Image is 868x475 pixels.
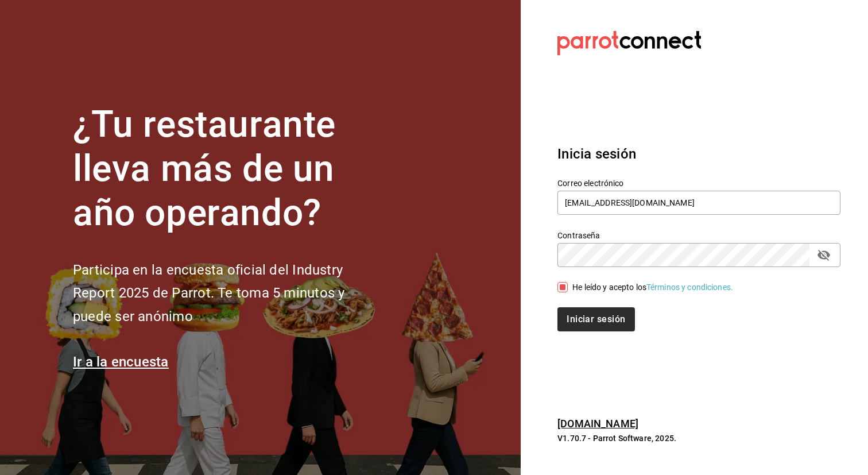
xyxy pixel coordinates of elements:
[73,354,169,370] a: Ir a la encuesta
[557,179,840,187] label: Correo electrónico
[557,307,634,331] button: Iniciar sesión
[557,144,840,164] h3: Inicia sesión
[572,281,733,294] div: He leído y acepto los
[73,258,383,329] h2: Participa en la encuesta oficial del Industry Report 2025 de Parrot. Te toma 5 minutos y puede se...
[557,231,840,240] label: Contraseña
[557,418,638,430] a: [DOMAIN_NAME]
[557,432,840,444] p: V1.70.7 - Parrot Software, 2025.
[73,103,383,235] h1: ¿Tu restaurante lleva más de un año operando?
[814,245,834,265] button: passwordField
[557,191,840,215] input: Ingresa tu correo electrónico
[646,283,733,292] a: Términos y condiciones.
